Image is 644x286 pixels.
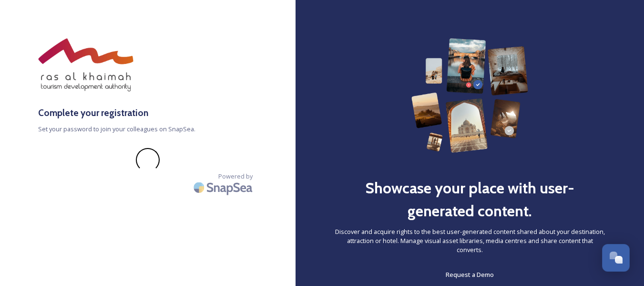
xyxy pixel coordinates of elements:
[446,269,494,280] a: Request a Demo
[38,38,133,92] img: raktda_eng_new-stacked-logo_rgb.png
[334,177,606,222] h2: Showcase your place with user-generated content.
[411,38,528,153] img: 63b42ca75bacad526042e722_Group%20154-p-800.png
[191,176,257,199] img: SnapSea Logo
[446,270,494,279] span: Request a Demo
[602,244,630,272] button: Open Chat
[38,125,257,134] span: Set your password to join your colleagues on SnapSea.
[218,172,253,181] span: Powered by
[38,106,257,120] h3: Complete your registration
[334,227,606,255] span: Discover and acquire rights to the best user-generated content shared about your destination, att...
